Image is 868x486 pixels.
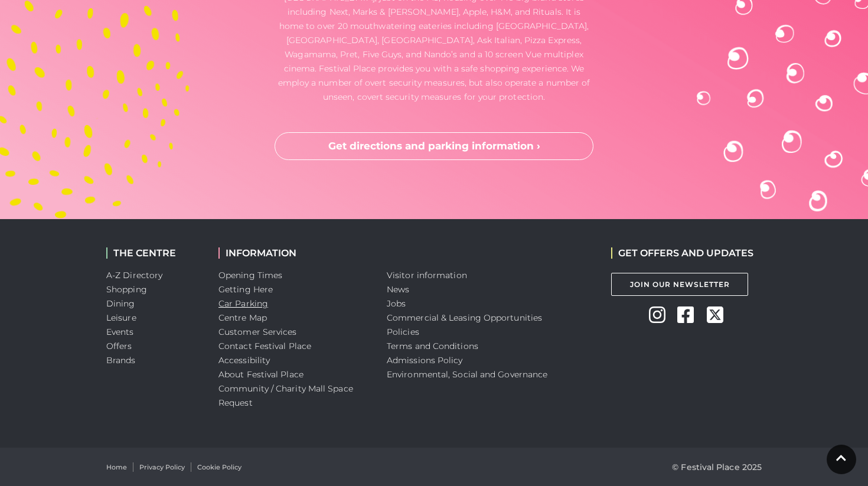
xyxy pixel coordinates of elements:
a: Dining [106,298,135,309]
a: Terms and Conditions [387,341,478,351]
a: Getting Here [218,284,273,295]
a: News [387,284,409,295]
a: Brands [106,355,136,366]
a: Events [106,327,134,337]
a: Centre Map [218,312,267,323]
a: Leisure [106,312,136,323]
a: Policies [387,327,419,337]
a: Cookie Policy [197,462,242,472]
a: Opening Times [218,270,282,280]
a: Contact Festival Place [218,341,311,351]
a: Home [106,462,127,472]
h2: GET OFFERS AND UPDATES [611,247,753,259]
a: Accessibility [218,355,270,366]
a: Customer Services [218,327,297,337]
a: Get directions and parking information › [275,132,593,161]
h2: THE CENTRE [106,247,201,259]
a: Privacy Policy [139,462,185,472]
a: A-Z Directory [106,270,162,280]
a: Jobs [387,298,406,309]
a: Community / Charity Mall Space Request [218,383,353,408]
a: Shopping [106,284,147,295]
p: © Festival Place 2025 [672,460,762,474]
a: Visitor information [387,270,467,280]
h2: INFORMATION [218,247,369,259]
a: Environmental, Social and Governance [387,369,547,380]
a: Offers [106,341,132,351]
a: About Festival Place [218,369,304,380]
a: Commercial & Leasing Opportunities [387,312,542,323]
a: Admissions Policy [387,355,463,366]
a: Car Parking [218,298,268,309]
a: Join Our Newsletter [611,273,748,296]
